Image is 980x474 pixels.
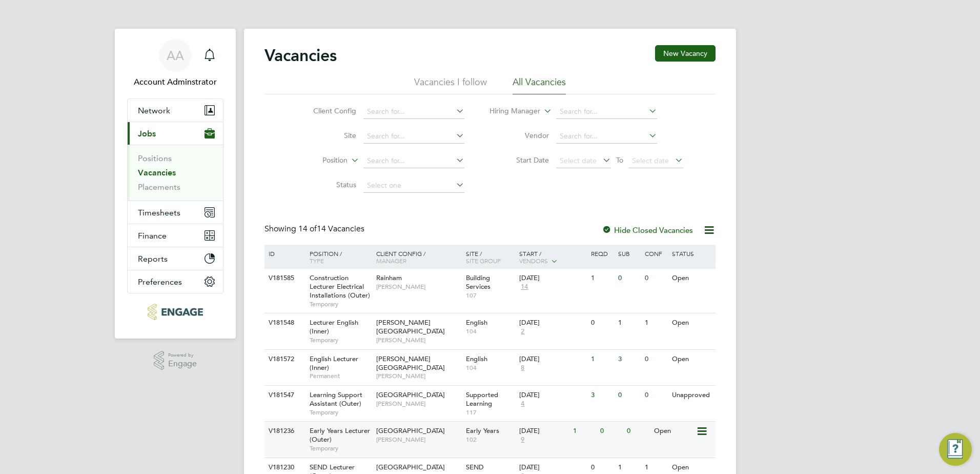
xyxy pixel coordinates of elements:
[624,422,651,441] div: 0
[588,245,615,262] div: Reqd
[363,179,464,193] input: Select one
[519,364,526,372] span: 8
[297,106,356,115] label: Client Config
[310,372,371,380] span: Permanent
[138,208,180,218] span: Timesheets
[363,105,464,119] input: Search for...
[642,269,669,288] div: 0
[519,436,526,444] span: 9
[128,122,223,145] button: Jobs
[266,386,302,405] div: V181547
[127,304,223,320] a: Go to home page
[669,245,714,262] div: Status
[376,463,445,471] span: [GEOGRAPHIC_DATA]
[376,372,461,380] span: [PERSON_NAME]
[519,283,529,291] span: 14
[310,256,324,265] span: Type
[376,336,461,344] span: [PERSON_NAME]
[616,313,642,332] div: 1
[376,390,445,399] span: [GEOGRAPHIC_DATA]
[128,247,223,270] button: Reports
[616,245,642,262] div: Sub
[310,318,358,335] span: Lecturer English (Inner)
[138,182,180,192] a: Placements
[481,106,540,116] label: Hiring Manager
[376,273,402,282] span: Rainham
[556,105,657,119] input: Search for...
[466,364,515,372] span: 104
[138,254,168,264] span: Reports
[669,269,714,288] div: Open
[414,76,487,94] li: Vacancies I follow
[310,273,370,300] span: Construction Lecturer Electrical Installations (Outer)
[466,354,487,363] span: English
[519,391,586,400] div: [DATE]
[642,245,669,262] div: Conf
[310,354,358,372] span: English Lecturer (Inner)
[466,390,498,408] span: Supported Learning
[138,106,170,115] span: Network
[642,350,669,369] div: 0
[266,269,302,288] div: V181585
[642,313,669,332] div: 1
[519,355,586,364] div: [DATE]
[669,313,714,332] div: Open
[588,313,615,332] div: 0
[266,245,302,262] div: ID
[466,318,487,327] span: English
[616,386,642,405] div: 0
[466,463,484,471] span: SEND
[616,350,642,369] div: 3
[138,277,182,287] span: Preferences
[466,256,501,265] span: Site Group
[519,319,586,327] div: [DATE]
[466,327,515,335] span: 104
[632,156,669,165] span: Select date
[310,336,371,344] span: Temporary
[128,145,223,201] div: Jobs
[128,201,223,224] button: Timesheets
[374,245,463,269] div: Client Config /
[490,131,549,140] label: Vendor
[298,224,364,234] span: 14 Vacancies
[298,224,317,234] span: 14 of
[264,224,366,234] div: Showing
[519,327,526,336] span: 2
[519,427,568,436] div: [DATE]
[310,426,370,444] span: Early Years Lecturer (Outer)
[939,433,972,466] button: Engage Resource Center
[556,129,657,144] input: Search for...
[651,422,696,441] div: Open
[376,283,461,291] span: [PERSON_NAME]
[138,231,167,241] span: Finance
[266,350,302,369] div: V181572
[127,76,223,88] span: Account Adminstrator
[154,351,197,370] a: Powered byEngage
[613,153,626,167] span: To
[560,156,597,165] span: Select date
[513,76,566,94] li: All Vacancies
[466,291,515,300] span: 107
[310,390,362,408] span: Learning Support Assistant (Outer)
[466,408,515,417] span: 117
[138,153,172,163] a: Positions
[376,400,461,408] span: [PERSON_NAME]
[588,350,615,369] div: 1
[266,313,302,332] div: V181548
[517,245,588,270] div: Start /
[148,304,202,320] img: protocol-logo-retina.png
[376,426,445,435] span: [GEOGRAPHIC_DATA]
[363,129,464,144] input: Search for...
[289,155,348,166] label: Position
[463,245,517,269] div: Site /
[466,436,515,444] span: 102
[588,386,615,405] div: 3
[669,350,714,369] div: Open
[669,386,714,405] div: Unapproved
[115,29,236,339] nav: Main navigation
[310,408,371,417] span: Temporary
[616,269,642,288] div: 0
[376,256,406,265] span: Manager
[588,269,615,288] div: 1
[570,422,597,441] div: 1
